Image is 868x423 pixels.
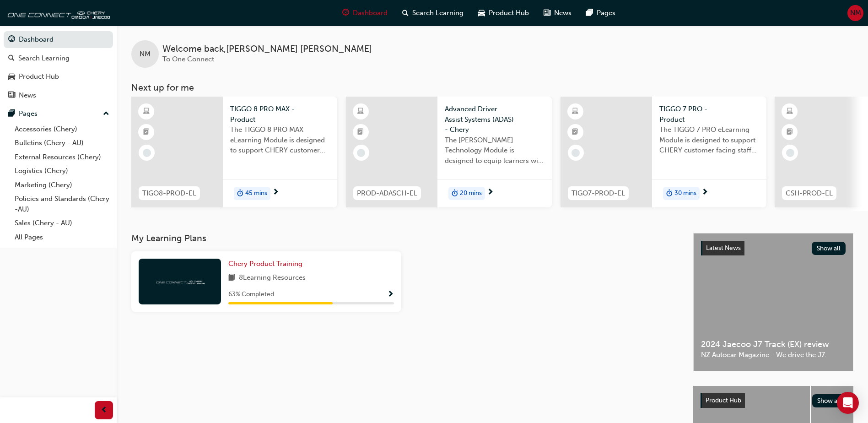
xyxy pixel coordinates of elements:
h3: My Learning Plans [131,233,679,244]
span: TIGO8-PROD-EL [142,188,196,199]
span: Pages [597,8,615,18]
a: news-iconNews [536,4,579,22]
img: oneconnect [5,4,110,22]
span: booktick-icon [357,126,364,138]
span: To One Connect [162,55,214,63]
span: TIGGO 7 PRO - Product [659,104,759,125]
span: The TIGGO 8 PRO MAX eLearning Module is designed to support CHERY customer facing staff with the ... [230,125,330,156]
div: Pages [19,108,38,119]
div: Product Hub [19,71,59,82]
a: Sales (Chery - AU) [11,216,113,230]
a: All Pages [11,230,113,244]
a: pages-iconPages [579,4,623,22]
span: news-icon [8,92,15,100]
a: guage-iconDashboard [335,4,395,22]
span: learningRecordVerb_NONE-icon [357,149,365,157]
a: TIGO7-PROD-ELTIGGO 7 PRO - ProductThe TIGGO 7 PRO eLearning Module is designed to support CHERY c... [561,97,766,207]
button: Show all [812,242,846,255]
a: Marketing (Chery) [11,178,113,192]
span: search-icon [402,7,409,19]
span: Latest News [706,244,741,252]
span: 30 mins [674,188,696,199]
span: Advanced Driver Assist Systems (ADAS) - Chery [445,104,545,135]
span: booktick-icon [143,126,150,138]
span: Chery Product Training [228,260,302,268]
span: learningResourceType_ELEARNING-icon [572,106,578,118]
span: Dashboard [353,8,388,18]
span: next-icon [701,189,708,197]
span: pages-icon [586,7,593,19]
span: TIGO7-PROD-EL [571,188,625,199]
span: Search Learning [412,8,464,18]
span: pages-icon [8,110,15,118]
span: car-icon [8,73,15,81]
span: prev-icon [101,405,108,416]
a: Policies and Standards (Chery -AU) [11,192,113,216]
span: PROD-ADASCH-EL [357,188,417,199]
span: Welcome back , [PERSON_NAME] [PERSON_NAME] [162,44,372,54]
span: guage-icon [342,7,349,19]
a: Dashboard [4,31,113,48]
button: DashboardSearch LearningProduct HubNews [4,29,113,105]
span: news-icon [544,7,550,19]
a: Latest NewsShow all [701,241,846,255]
span: duration-icon [452,188,458,200]
span: book-icon [228,272,235,284]
span: 45 mins [245,188,267,199]
button: Show all [812,394,846,407]
span: 20 mins [460,188,482,199]
span: Product Hub [489,8,529,18]
span: search-icon [8,54,15,63]
a: Accessories (Chery) [11,122,113,136]
a: Search Learning [4,50,113,67]
a: Chery Product Training [228,259,306,269]
h3: Next up for me [117,82,868,93]
span: learningResourceType_ELEARNING-icon [143,106,150,118]
div: Search Learning [18,53,70,64]
span: up-icon [103,108,109,120]
span: TIGGO 8 PRO MAX - Product [230,104,330,125]
span: The TIGGO 7 PRO eLearning Module is designed to support CHERY customer facing staff with the prod... [659,125,759,156]
button: Pages [4,105,113,122]
span: learningResourceType_ELEARNING-icon [357,106,364,118]
span: NM [850,8,861,18]
a: PROD-ADASCH-ELAdvanced Driver Assist Systems (ADAS) - CheryThe [PERSON_NAME] Technology Module is... [346,97,552,207]
span: NZ Autocar Magazine - We drive the J7. [701,350,846,360]
a: search-iconSearch Learning [395,4,471,22]
a: car-iconProduct Hub [471,4,536,22]
a: External Resources (Chery) [11,150,113,164]
span: learningRecordVerb_NONE-icon [143,149,151,157]
a: TIGO8-PROD-ELTIGGO 8 PRO MAX - ProductThe TIGGO 8 PRO MAX eLearning Module is designed to support... [131,97,337,207]
span: News [554,8,571,18]
span: 2024 Jaecoo J7 Track (EX) review [701,339,846,350]
span: learningRecordVerb_NONE-icon [571,149,580,157]
span: CSH-PROD-EL [786,188,833,199]
span: learningResourceType_ELEARNING-icon [787,106,793,118]
a: Bulletins (Chery - AU) [11,136,113,150]
a: Product Hub [4,68,113,85]
button: Show Progress [387,289,394,300]
a: Latest NewsShow all2024 Jaecoo J7 Track (EX) reviewNZ Autocar Magazine - We drive the J7. [693,233,853,371]
div: News [19,90,36,101]
span: 8 Learning Resources [239,272,306,284]
span: Show Progress [387,291,394,299]
span: duration-icon [666,188,673,200]
span: The [PERSON_NAME] Technology Module is designed to equip learners with essential knowledge about ... [445,135,545,166]
div: Open Intercom Messenger [837,392,859,414]
span: duration-icon [237,188,243,200]
a: Product HubShow all [701,393,846,408]
a: News [4,87,113,104]
span: next-icon [272,189,279,197]
span: booktick-icon [572,126,578,138]
a: Logistics (Chery) [11,164,113,178]
span: learningRecordVerb_NONE-icon [786,149,794,157]
span: booktick-icon [787,126,793,138]
span: next-icon [487,189,494,197]
span: car-icon [478,7,485,19]
span: NM [140,49,151,60]
span: Product Hub [706,396,741,404]
img: oneconnect [155,277,205,286]
span: 63 % Completed [228,289,274,300]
